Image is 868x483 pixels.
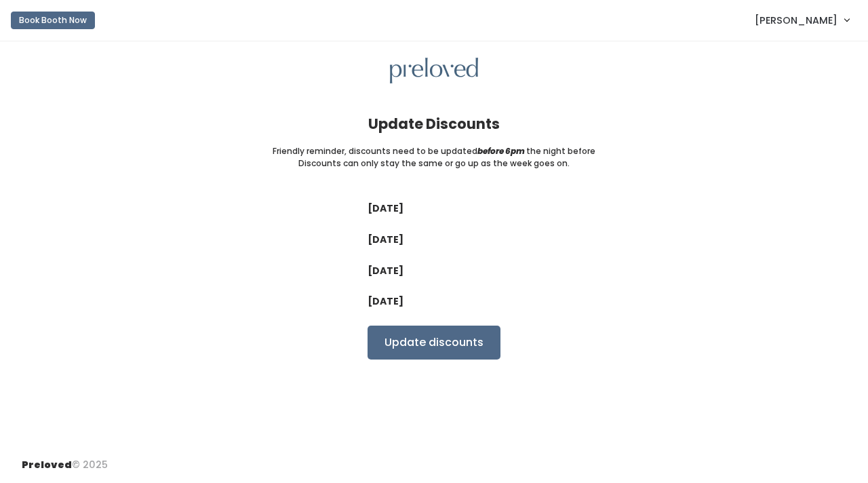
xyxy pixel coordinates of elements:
a: Book Booth Now [11,5,95,35]
label: [DATE] [368,201,403,216]
div: © 2025 [22,447,108,472]
label: [DATE] [368,233,403,247]
label: [DATE] [368,294,403,309]
a: [PERSON_NAME] [741,5,863,35]
small: Discounts can only stay the same or go up as the week goes on. [298,157,570,170]
button: Book Booth Now [11,12,95,29]
label: [DATE] [368,264,403,278]
h4: Update Discounts [368,116,500,132]
input: Update discounts [368,326,500,360]
small: Friendly reminder, discounts need to be updated the night before [273,145,595,157]
i: before 6pm [477,145,525,157]
span: [PERSON_NAME] [755,13,837,28]
img: preloved logo [390,58,478,84]
span: Preloved [22,458,72,471]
